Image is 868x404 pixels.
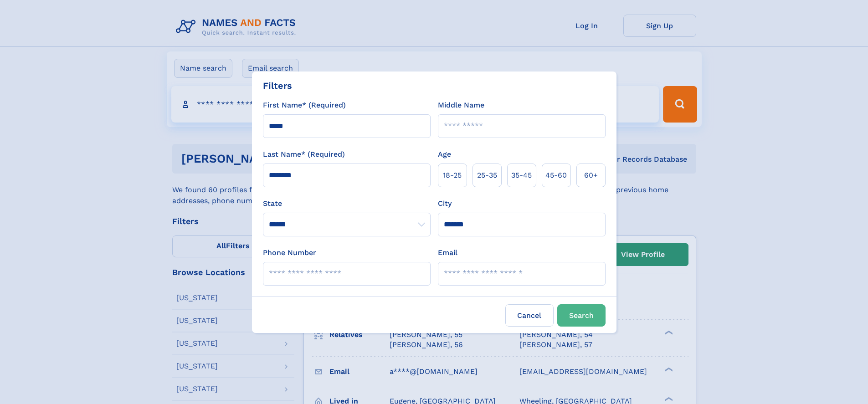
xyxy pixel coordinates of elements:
[438,149,451,160] label: Age
[438,247,457,258] label: Email
[438,100,484,111] label: Middle Name
[263,100,346,111] label: First Name* (Required)
[477,170,497,181] span: 25‑35
[511,170,532,181] span: 35‑45
[263,247,316,258] label: Phone Number
[263,198,431,209] label: State
[584,170,598,181] span: 60+
[545,170,567,181] span: 45‑60
[505,304,554,327] label: Cancel
[443,170,462,181] span: 18‑25
[263,149,345,160] label: Last Name* (Required)
[438,198,452,209] label: City
[263,79,292,92] div: Filters
[557,304,606,327] button: Search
